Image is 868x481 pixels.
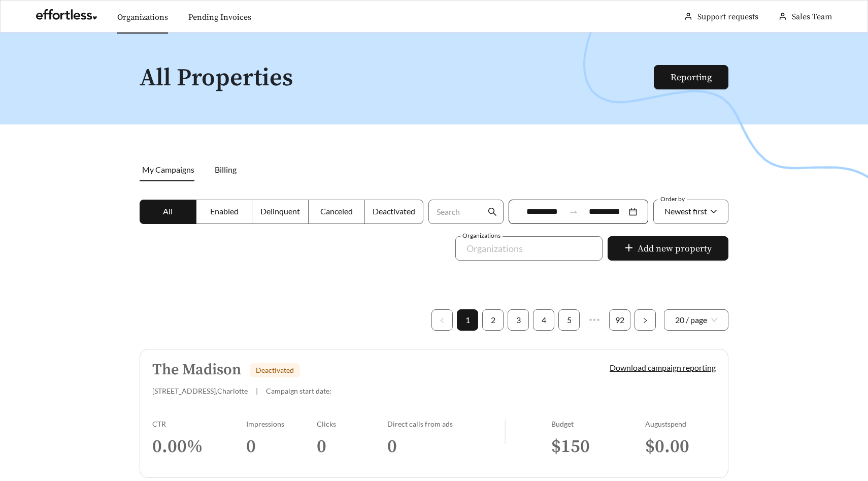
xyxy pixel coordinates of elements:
[483,310,503,330] a: 2
[635,309,656,331] button: right
[373,206,415,216] span: Deactivated
[505,420,506,444] img: line
[260,206,300,216] span: Delinquent
[188,12,251,22] a: Pending Invoices
[609,309,630,331] li: 92
[431,309,453,331] button: left
[266,387,331,395] span: Campaign start date:
[457,310,478,330] a: 1
[508,310,528,330] a: 3
[152,387,248,395] span: [STREET_ADDRESS] , Charlotte
[624,243,633,254] span: plus
[152,362,241,378] h5: The Madison
[635,309,656,331] li: Next Page
[608,236,728,261] button: plusAdd new property
[387,420,505,428] div: Direct calls from ads
[439,317,445,324] span: left
[140,65,655,92] h1: All Properties
[675,310,717,330] span: 20 / page
[152,420,246,428] div: CTR
[697,12,758,22] a: Support requests
[792,12,832,22] span: Sales Team
[256,366,294,374] span: Deactivated
[488,207,497,216] span: search
[533,310,554,330] a: 4
[508,309,529,331] li: 3
[117,12,168,22] a: Organizations
[551,420,645,428] div: Budget
[152,435,246,458] h3: 0.00 %
[320,206,353,216] span: Canceled
[558,309,580,331] li: 5
[533,309,554,331] li: 4
[317,420,387,428] div: Clicks
[664,206,707,216] span: Newest first
[551,435,645,458] h3: $ 150
[215,165,237,174] span: Billing
[584,309,605,331] span: •••
[387,435,505,458] h3: 0
[140,349,728,478] a: The MadisonDeactivated[STREET_ADDRESS],Charlotte|Campaign start date:Download campaign reportingC...
[559,310,579,330] a: 5
[256,387,258,395] span: |
[317,435,387,458] h3: 0
[642,317,648,324] span: right
[457,309,478,331] li: 1
[645,435,716,458] h3: $ 0.00
[664,309,728,331] div: Page Size
[671,72,712,83] a: Reporting
[246,435,317,458] h3: 0
[638,242,712,255] span: Add new property
[584,309,605,331] li: Next 5 Pages
[610,363,716,372] a: Download campaign reporting
[569,207,578,216] span: to
[246,420,317,428] div: Impressions
[163,206,173,216] span: All
[210,206,239,216] span: Enabled
[645,420,716,428] div: August spend
[610,310,630,330] a: 92
[654,65,728,89] button: Reporting
[569,207,578,216] span: swap-right
[482,309,504,331] li: 2
[431,309,453,331] li: Previous Page
[142,165,194,174] span: My Campaigns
